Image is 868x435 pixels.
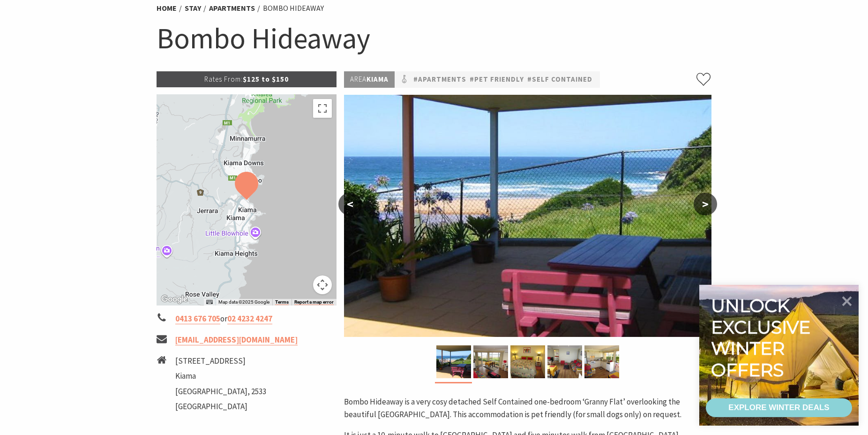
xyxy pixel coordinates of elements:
[175,313,220,324] a: 0413 676 705
[159,293,190,305] img: Google
[313,99,332,118] button: Toggle fullscreen view
[344,396,711,421] p: Bombo Hideaway is a very cosy detached Self Contained one-bedroom ‘Granny Flat’ overlooking the b...
[547,345,582,378] img: Bombo Hideaway
[157,71,337,87] p: $125 to $150
[185,3,201,13] a: Stay
[413,74,466,85] a: #Apartments
[350,75,367,84] span: Area
[175,400,266,413] li: [GEOGRAPHIC_DATA]
[344,71,395,88] p: Kiama
[175,385,266,398] li: [GEOGRAPHIC_DATA], 2533
[313,275,332,294] button: Map camera controls
[728,398,829,417] div: EXPLORE WINTER DEALS
[175,370,266,382] li: Kiama
[275,299,289,305] a: Terms (opens in new tab)
[344,95,711,337] img: Bombo Hideaway
[436,345,471,378] img: Bombo Hideaway
[584,345,619,378] img: Bombo Hideaway
[157,313,337,325] li: or
[294,299,334,305] a: Report a map error
[175,355,266,367] li: [STREET_ADDRESS]
[711,295,815,381] div: Unlock exclusive winter offers
[527,74,592,85] a: #Self Contained
[157,3,177,13] a: Home
[694,193,717,215] button: >
[706,398,852,417] a: EXPLORE WINTER DEALS
[206,299,213,305] button: Keyboard shortcuts
[204,75,243,84] span: Rates From:
[159,293,190,305] a: Open this area in Google Maps (opens a new window)
[218,299,269,305] span: Map data ©2025 Google
[473,345,508,378] img: Bombo Hideaway
[157,19,711,57] h1: Bombo Hideaway
[227,313,272,324] a: 02 4232 4247
[175,335,298,345] a: [EMAIL_ADDRESS][DOMAIN_NAME]
[209,3,255,13] a: Apartments
[470,74,524,85] a: #Pet Friendly
[263,2,324,15] li: Bombo Hideaway
[338,193,362,215] button: <
[510,345,545,378] img: Bombo Hideaway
